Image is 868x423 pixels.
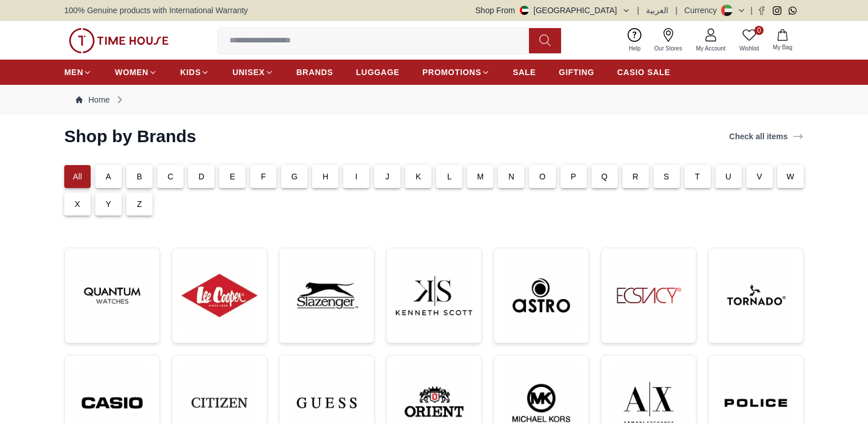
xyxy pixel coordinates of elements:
p: Q [601,171,608,182]
a: Help [622,26,648,55]
img: ... [718,257,794,334]
a: WOMEN [115,62,157,83]
p: I [355,171,357,182]
p: R [632,171,638,182]
a: Instagram [773,6,781,15]
a: Home [76,94,110,105]
a: KIDS [180,62,209,83]
img: ... [69,28,169,53]
a: PROMOTIONS [422,62,490,83]
p: U [726,171,731,182]
span: PROMOTIONS [422,66,481,78]
p: P [571,171,577,182]
span: My Bag [768,43,797,52]
span: KIDS [180,66,201,78]
p: K [416,171,422,182]
p: D [198,171,204,182]
span: LUGGAGE [356,66,400,78]
p: F [261,171,266,182]
span: MEN [64,66,83,78]
img: ... [610,257,687,334]
p: V [757,171,762,182]
h2: Shop by Brands [64,126,196,147]
img: ... [181,257,258,334]
a: Check all items [727,128,806,144]
p: Z [137,198,142,210]
a: Whatsapp [788,6,797,15]
nav: Breadcrumb [64,85,804,115]
span: | [637,5,640,16]
span: | [675,5,678,16]
a: MEN [64,62,92,83]
a: Facebook [757,6,766,15]
p: B [137,171,142,182]
p: All [73,171,82,182]
span: BRANDS [297,66,333,78]
img: ... [74,257,150,334]
p: E [229,171,235,182]
img: ... [289,257,365,334]
a: CASIO SALE [617,62,671,83]
a: 0Wishlist [733,26,766,55]
p: G [291,171,298,182]
p: J [386,171,390,182]
span: WOMEN [115,66,149,78]
p: S [664,171,670,182]
div: Currency [684,5,722,16]
span: My Account [691,44,730,53]
span: | [750,5,753,16]
img: ... [503,257,579,334]
a: LUGGAGE [356,62,400,83]
p: H [322,171,328,182]
a: GIFTING [559,62,594,83]
a: SALE [513,62,536,83]
span: UNISEX [232,66,264,78]
p: Y [106,198,111,210]
p: M [477,171,484,182]
span: Our Stores [650,44,687,53]
p: C [168,171,173,182]
span: 0 [754,26,764,35]
p: O [539,171,546,182]
span: CASIO SALE [617,66,671,78]
p: T [695,171,700,182]
span: 100% Genuine products with International Warranty [64,5,248,16]
img: ... [396,257,472,334]
img: United Arab Emirates [520,6,529,15]
p: N [508,171,514,182]
button: My Bag [766,27,799,54]
a: Our Stores [648,26,689,55]
span: Wishlist [735,44,764,53]
a: UNISEX [232,62,273,83]
a: BRANDS [297,62,333,83]
button: العربية [646,5,668,16]
p: W [787,171,794,182]
p: X [75,198,80,210]
span: GIFTING [559,66,594,78]
p: A [106,171,111,182]
p: L [447,171,451,182]
span: Help [624,44,645,53]
span: SALE [513,66,536,78]
button: Shop From[GEOGRAPHIC_DATA] [476,5,630,16]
